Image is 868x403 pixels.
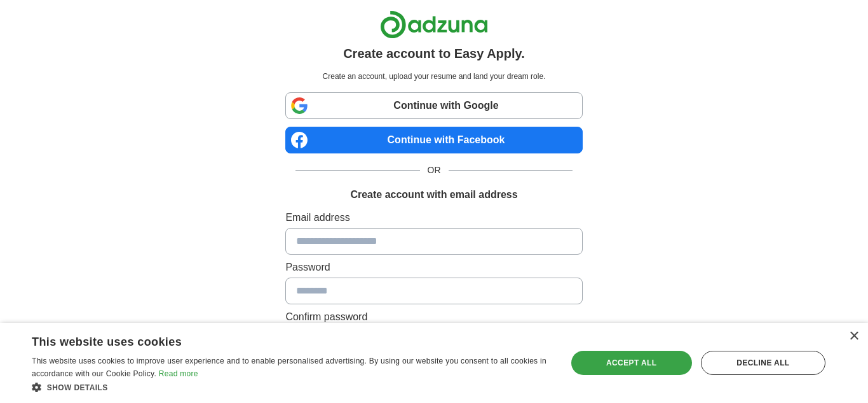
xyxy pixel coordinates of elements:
img: Adzuna logo [380,10,488,39]
div: Decline all [701,351,825,375]
a: Continue with Facebook [285,127,582,153]
label: Confirm password [285,309,582,325]
div: Show details [32,381,550,393]
span: OR [420,164,449,177]
label: Email address [285,210,582,225]
div: Close [849,332,858,341]
span: Show details [47,383,108,392]
label: Password [285,260,582,275]
span: This website uses cookies to improve user experience and to enable personalised advertising. By u... [32,357,546,378]
h1: Create account to Easy Apply. [343,44,525,63]
div: Accept all [571,351,692,375]
a: Read more, opens a new window [159,369,198,378]
h1: Create account with email address [350,187,517,202]
a: Continue with Google [285,92,582,119]
div: This website uses cookies [32,330,519,350]
p: Create an account, upload your resume and land your dream role. [288,71,580,82]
